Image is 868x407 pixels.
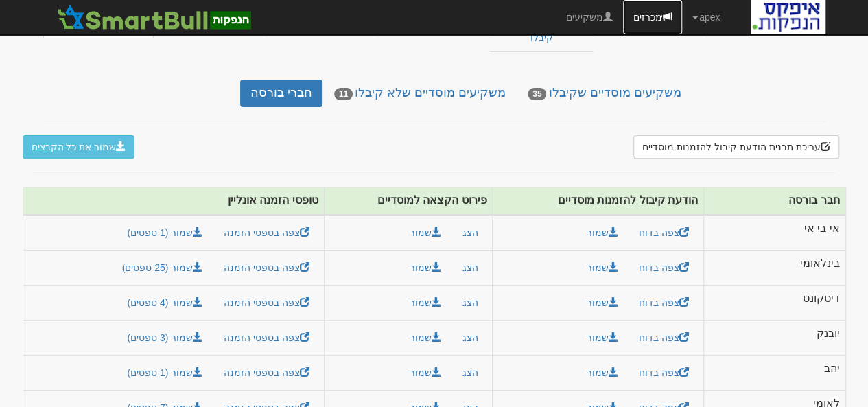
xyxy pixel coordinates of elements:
button: עריכת תבנית הודעת קיבול להזמנות מוסדיים [633,135,838,159]
a: צפה בדוח [630,256,698,279]
th: חבר בורסה [703,187,845,214]
a: שמור (3 טפסים) [118,326,211,349]
a: שמור [578,361,627,384]
a: צפה בדוח [630,326,698,349]
a: שמור [578,291,627,314]
a: צפה בדוח [630,291,698,314]
a: משקיעים מוסדיים שקיבלו35 [517,80,691,107]
span: 11 [334,88,353,100]
button: הצג [453,256,486,279]
img: SmartBull Logo [54,3,255,31]
a: צפה בטפסי הזמנה [215,291,318,314]
button: שמור [401,361,450,384]
button: שמור [401,326,450,349]
a: שמור (4 טפסים) [118,291,211,314]
button: הצג [453,361,486,384]
button: הצג [453,326,486,349]
a: שמור (1 טפסים) [118,221,211,244]
button: שמור [401,256,450,279]
a: צפה בטפסי הזמנה [215,221,318,244]
a: שמור [578,256,627,279]
a: צפה בטפסי הזמנה [215,361,318,384]
a: צפה בדוח [630,361,698,384]
td: יובנק [703,320,845,355]
td: אי בי אי [703,215,845,251]
a: שמור (25 טפסים) [113,256,212,279]
button: הצג [453,221,486,244]
th: הודעת קיבול להזמנות מוסדיים [493,187,704,214]
a: חברי בורסה [240,80,322,107]
button: הצג [453,291,486,314]
button: שמור [401,291,450,314]
span: 35 [528,88,546,100]
a: צפה בטפסי הזמנה [215,326,318,349]
td: בינלאומי [703,250,845,285]
button: שמור [401,221,450,244]
a: שמור (1 טפסים) [118,361,211,384]
button: שמור את כל הקבצים [23,135,135,159]
td: יהב [703,355,845,390]
a: שמור [578,221,627,244]
th: פירוט הקצאה למוסדיים [324,187,493,214]
a: שמור [578,326,627,349]
th: טופסי הזמנה אונליין [23,187,324,214]
a: צפה בטפסי הזמנה [215,256,318,279]
a: משקיעים מוסדיים שלא קיבלו11 [324,80,516,107]
a: צפה בדוח [630,221,698,244]
td: דיסקונט [703,285,845,320]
